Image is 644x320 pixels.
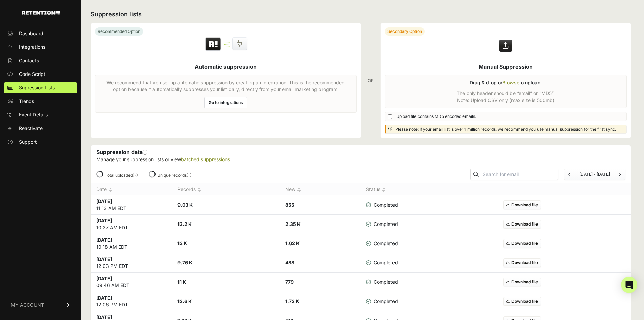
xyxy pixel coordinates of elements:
[361,183,415,196] th: Status
[177,279,186,285] strong: 11 K
[4,295,77,315] a: MY ACCOUNT
[285,298,299,304] strong: 1.72 K
[91,9,631,19] h2: Suppression lists
[564,169,625,180] nav: Page navigation
[11,302,44,308] span: MY ACCOUNT
[366,259,398,266] span: Completed
[181,156,230,162] a: batched suppressions
[366,298,398,305] span: Completed
[91,183,172,196] th: Date
[285,260,294,265] strong: 488
[91,253,172,273] td: 12:03 PM EDT
[396,114,476,119] span: Upload file contains MD5 encoded emails.
[575,172,614,177] li: [DATE] - [DATE]
[19,84,55,91] span: Supression Lists
[96,237,112,243] strong: [DATE]
[109,187,112,192] img: no_sort-eaf950dc5ab64cae54d48a5578032e96f70b2ecb7d747501f34c8f2db400fb66.gif
[96,314,112,320] strong: [DATE]
[96,218,112,223] strong: [DATE]
[177,221,192,227] strong: 13.2 K
[4,123,77,134] a: Reactivate
[4,28,77,39] a: Dashboard
[618,172,621,177] a: Next
[388,114,392,119] input: Upload file contains MD5 encoded emails.
[91,145,631,166] div: Suppression data
[177,240,187,246] strong: 13 K
[19,71,45,78] span: Code Script
[96,198,112,204] strong: [DATE]
[105,173,138,178] label: Total uploaded
[95,27,143,36] div: Recommended Option
[96,276,112,281] strong: [DATE]
[503,297,541,306] a: Download file
[19,98,34,105] span: Trends
[96,156,625,163] p: Manage your suppression lists or view
[4,69,77,80] a: Code Script
[4,96,77,107] a: Trends
[280,183,361,196] th: New
[157,173,191,178] label: Unique records
[224,44,230,45] img: integration
[197,187,201,192] img: no_sort-eaf950dc5ab64cae54d48a5578032e96f70b2ecb7d747501f34c8f2db400fb66.gif
[366,201,398,208] span: Completed
[177,260,192,265] strong: 9.76 K
[22,11,60,15] img: Retention.com
[285,221,301,227] strong: 2.35 K
[205,37,222,52] img: Retention
[19,30,43,37] span: Dashboard
[621,277,637,293] div: Open Intercom Messenger
[224,42,230,43] img: integration
[4,136,77,147] a: Support
[204,97,247,108] a: Go to integrations
[91,215,172,234] td: 10:27 AM EDT
[481,170,558,179] input: Search for email
[382,187,386,192] img: no_sort-eaf950dc5ab64cae54d48a5578032e96f70b2ecb7d747501f34c8f2db400fb66.gif
[285,279,294,285] strong: 779
[96,295,112,301] strong: [DATE]
[366,279,398,285] span: Completed
[91,195,172,215] td: 11:13 AM EDT
[366,240,398,247] span: Completed
[4,82,77,93] a: Supression Lists
[91,234,172,253] td: 10:18 AM EDT
[19,44,45,50] span: Integrations
[503,220,541,229] a: Download file
[195,63,257,71] h5: Automatic suppression
[503,278,541,286] a: Download file
[91,292,172,311] td: 12:06 PM EDT
[19,57,39,64] span: Contacts
[96,256,112,262] strong: [DATE]
[4,55,77,66] a: Contacts
[297,187,301,192] img: no_sort-eaf950dc5ab64cae54d48a5578032e96f70b2ecb7d747501f34c8f2db400fb66.gif
[19,138,37,145] span: Support
[172,183,280,196] th: Records
[368,23,374,138] div: OR
[177,298,192,304] strong: 12.6 K
[224,46,230,47] img: integration
[177,202,193,208] strong: 9.03 K
[503,258,541,267] a: Download file
[4,42,77,52] a: Integrations
[4,109,77,120] a: Event Details
[91,273,172,292] td: 09:46 AM EDT
[503,239,541,248] a: Download file
[285,240,300,246] strong: 1.62 K
[285,202,294,208] strong: 855
[19,111,48,118] span: Event Details
[366,221,398,228] span: Completed
[99,79,352,93] p: We recommend that you set up automatic suppression by creating an Integration. This is the recomm...
[19,125,43,132] span: Reactivate
[568,172,571,177] a: Previous
[503,200,541,209] a: Download file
